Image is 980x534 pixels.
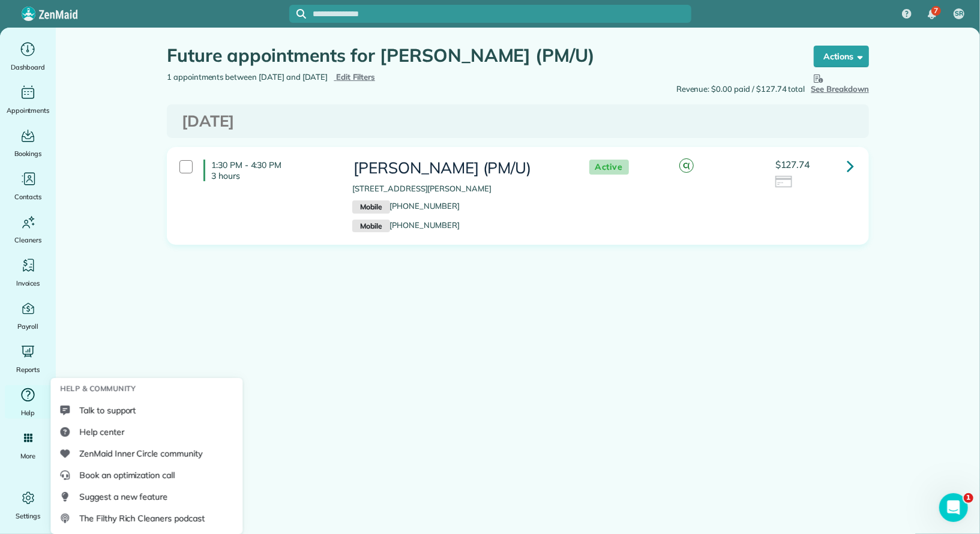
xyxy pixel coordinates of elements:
a: Help [5,385,51,419]
img: icon_credit_card_neutral-3d9a980bd25ce6dbb0f2033d7200983694762465c175678fcbc2d8f4bc43548e.png [775,176,793,189]
a: Appointments [5,83,51,116]
a: Suggest a new feature [55,486,238,508]
p: [STREET_ADDRESS][PERSON_NAME] [352,183,565,195]
span: Active [589,160,629,175]
a: Contacts [5,169,51,203]
a: ZenMaid Inner Circle community [55,443,238,464]
span: Talk to support [79,404,136,416]
h3: [PERSON_NAME] (PM/U) [352,160,565,177]
h1: Future appointments for [PERSON_NAME] (PM/U) [167,46,791,65]
a: Mobile[PHONE_NUMBER] [352,220,460,230]
span: Edit Filters [336,72,375,82]
a: Book an optimization call [55,464,238,486]
h4: 1:30 PM - 4:30 PM [203,160,334,181]
a: Help center [55,421,238,443]
span: The Filthy Rich Cleaners podcast [79,512,205,524]
span: Bookings [14,148,42,160]
div: 7 unread notifications [919,1,945,28]
a: Settings [5,488,51,522]
button: See Breakdown [811,71,870,95]
small: Mobile [352,200,389,214]
div: 1 appointments between [DATE] and [DATE] [158,71,518,83]
a: Edit Filters [334,72,375,82]
iframe: Intercom live chat [939,493,968,522]
span: C( [679,158,694,173]
span: Suggest a new feature [79,491,167,503]
span: ZenMaid Inner Circle community [79,448,202,460]
span: Payroll [17,320,39,332]
a: Payroll [5,299,51,332]
h3: [DATE] [182,113,854,130]
span: Help & Community [60,383,135,395]
a: Dashboard [5,40,51,73]
span: Reports [16,364,40,376]
span: Contacts [14,191,41,203]
a: Cleaners [5,212,51,246]
a: The Filthy Rich Cleaners podcast [55,508,238,529]
span: More [20,450,35,462]
span: Revenue: $0.00 paid / $127.74 total [676,83,805,95]
span: Cleaners [14,234,41,246]
span: 1 [964,493,973,503]
span: Book an optimization call [79,469,175,481]
span: 7 [934,6,938,16]
span: See Breakdown [811,71,870,94]
svg: Focus search [296,9,306,19]
a: Mobile[PHONE_NUMBER] [352,201,460,211]
span: Appointments [7,104,50,116]
span: SR [955,9,963,19]
a: Bookings [5,126,51,160]
p: 3 hours [211,170,334,181]
button: Actions [814,46,869,67]
button: Focus search [289,9,306,19]
a: Invoices [5,256,51,289]
small: Mobile [352,220,389,233]
a: Reports [5,342,51,376]
span: Invoices [16,277,40,289]
span: $127.74 [775,158,810,170]
span: Help center [79,426,124,438]
span: Settings [16,510,41,522]
span: Dashboard [11,61,45,73]
span: Help [21,407,35,419]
